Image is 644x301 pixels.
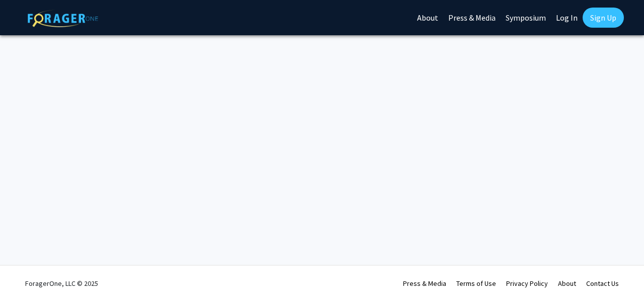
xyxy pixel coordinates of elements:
a: About [558,279,576,288]
a: Contact Us [586,279,619,288]
a: Terms of Use [456,279,496,288]
img: ForagerOne Logo [28,10,98,27]
a: Sign Up [583,8,624,28]
a: Privacy Policy [506,279,548,288]
div: ForagerOne, LLC © 2025 [25,266,98,301]
a: Press & Media [403,279,446,288]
